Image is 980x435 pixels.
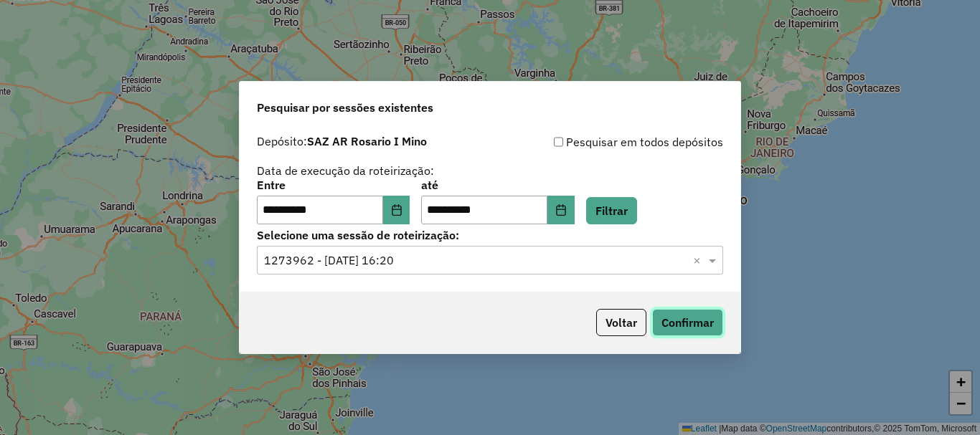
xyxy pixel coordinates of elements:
[652,309,723,336] button: Confirmar
[257,99,433,116] span: Pesquisar por sessões existentes
[547,196,575,224] button: Choose Date
[421,176,574,193] label: até
[257,226,723,244] label: Selecione uma sessão de roteirização:
[307,134,427,148] strong: SAZ AR Rosario I Mino
[383,196,410,224] button: Choose Date
[257,133,427,150] label: Depósito:
[257,162,434,179] label: Data de execução da roteirização:
[490,133,723,150] div: Pesquisar em todos depósitos
[586,197,637,224] button: Filtrar
[596,309,646,336] button: Voltar
[693,252,705,269] span: Clear all
[257,176,410,193] label: Entre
